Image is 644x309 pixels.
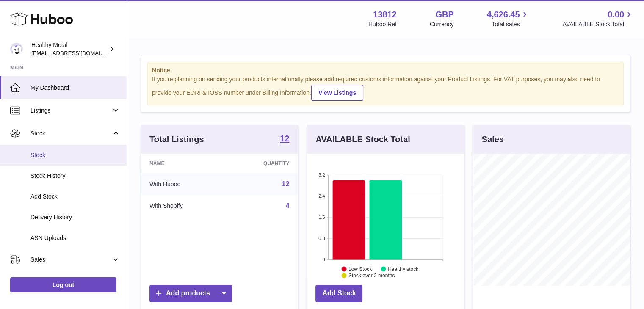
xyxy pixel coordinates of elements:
strong: 12 [280,134,289,143]
span: AVAILABLE Stock Total [562,20,634,28]
span: Stock History [30,172,120,180]
a: 12 [280,134,289,144]
text: 1.6 [319,215,325,220]
span: Listings [30,107,111,115]
text: Stock over 2 months [348,273,395,279]
span: 4,626.45 [487,9,520,20]
span: Stock [30,151,120,159]
span: Sales [30,256,111,264]
span: ASN Uploads [30,234,120,242]
h3: AVAILABLE Stock Total [315,134,410,145]
h3: Total Listings [149,134,204,145]
strong: 13812 [373,9,397,20]
td: With Shopify [141,195,226,217]
a: 4,626.45 Total sales [487,9,530,28]
span: Stock [30,130,111,138]
text: 3.2 [319,172,325,177]
span: 0.00 [608,9,624,20]
strong: Notice [152,66,619,74]
text: 2.4 [319,193,325,199]
img: internalAdmin-13812@internal.huboo.com [10,43,23,55]
span: Delivery History [30,213,120,221]
span: Add Stock [30,193,120,201]
div: If you're planning on sending your products internationally please add required customs informati... [152,75,619,101]
a: 4 [285,202,289,210]
a: View Listings [311,85,363,101]
div: Healthy Metal [31,41,108,57]
span: My Dashboard [30,84,120,92]
a: Add products [149,285,232,302]
a: 0.00 AVAILABLE Stock Total [562,9,634,28]
span: Total sales [492,20,529,28]
a: 12 [282,180,290,188]
a: Add Stock [315,285,362,302]
a: Log out [10,277,116,292]
td: With Huboo [141,173,226,195]
text: 0.8 [319,236,325,241]
th: Name [141,154,226,173]
text: Low Stock [348,266,372,272]
text: Healthy stock [388,266,419,272]
h3: Sales [482,134,504,145]
th: Quantity [226,154,298,173]
div: Huboo Ref [368,20,397,28]
div: Currency [430,20,454,28]
span: [EMAIL_ADDRESS][DOMAIN_NAME] [31,50,124,56]
text: 0 [323,257,325,262]
strong: GBP [435,9,453,20]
